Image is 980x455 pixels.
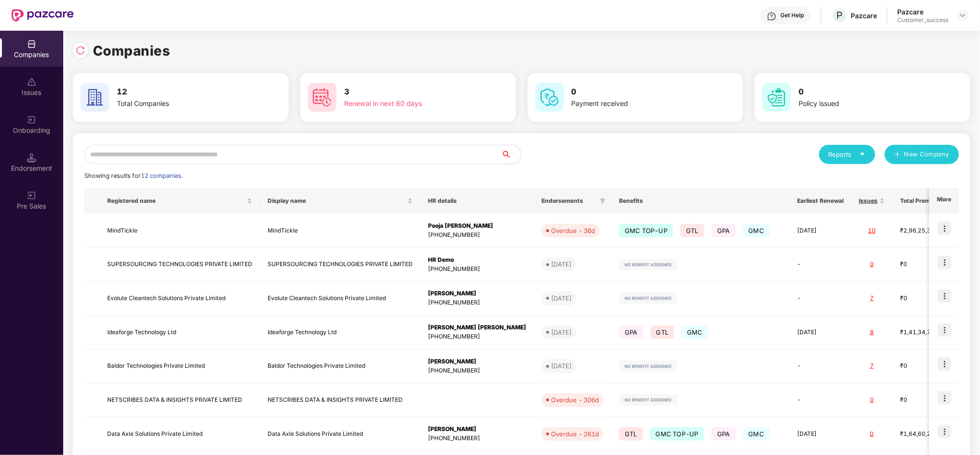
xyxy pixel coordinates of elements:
[619,224,673,237] span: GMC TOP-UP
[11,9,74,22] img: New Pazcare Logo
[268,197,406,205] span: Display name
[501,151,521,158] span: search
[851,188,892,214] th: Issues
[900,294,948,303] div: ₹0
[100,281,260,315] td: Evolute Cleantech Solutions Private Limited
[619,427,643,441] span: GTL
[900,362,948,371] div: ₹0
[93,40,170,61] h1: Companies
[711,427,736,441] span: GPA
[900,197,941,205] span: Total Premium
[428,265,526,274] div: [PHONE_NUMBER]
[260,315,420,350] td: Ideaforge Technology Ltd
[428,256,526,265] div: HR Demo
[897,7,948,16] div: Pazcare
[938,425,951,438] img: icon
[551,429,599,439] div: Overdue - 261d
[904,150,950,159] span: New Company
[598,195,608,207] span: filter
[260,281,420,315] td: Evolute Cleantech Solutions Private Limited
[859,260,885,269] div: 0
[76,46,85,55] img: svg+xml;base64,PHN2ZyBpZD0iUmVsb2FkLTMyeDMyIiB4bWxucz0iaHR0cDovL3d3dy53My5vcmcvMjAwMC9zdmciIHdpZH...
[681,326,709,339] span: GMC
[107,197,245,205] span: Registered name
[799,98,930,109] div: Policy issued
[859,226,885,235] div: 10
[619,326,643,339] span: GPA
[900,396,948,405] div: ₹0
[117,98,248,109] div: Total Companies
[260,214,420,248] td: MindTickle
[100,248,260,282] td: SUPERSOURCING TECHNOLOGIES PRIVATE LIMITED
[344,86,475,98] h3: 3
[894,151,901,159] span: plus
[117,86,248,98] h3: 12
[711,224,736,237] span: GPA
[501,145,521,164] button: search
[27,77,36,87] img: svg+xml;base64,PHN2ZyBpZD0iSXNzdWVzX2Rpc2FibGVkIiB4bWxucz0iaHR0cDovL3d3dy53My5vcmcvMjAwMC9zdmciIH...
[743,224,770,237] span: GMC
[535,83,564,112] img: svg+xml;base64,PHN2ZyB4bWxucz0iaHR0cDovL3d3dy53My5vcmcvMjAwMC9zdmciIHdpZHRoPSI2MCIgaGVpZ2h0PSI2MC...
[885,145,959,164] button: plusNew Company
[767,12,777,21] img: svg+xml;base64,PHN2ZyBpZD0iSGVscC0zMngzMiIgeG1sbnM9Imh0dHA6Ly93d3cudzMub3JnLzIwMDAvc3ZnIiB3aWR0aD...
[900,430,948,439] div: ₹1,64,60,287.79
[680,224,704,237] span: GTL
[428,434,526,443] div: [PHONE_NUMBER]
[743,427,770,441] span: GMC
[892,188,956,214] th: Total Premium
[308,83,337,112] img: svg+xml;base64,PHN2ZyB4bWxucz0iaHR0cDovL3d3dy53My5vcmcvMjAwMC9zdmciIHdpZHRoPSI2MCIgaGVpZ2h0PSI2MC...
[789,188,851,214] th: Earliest Renewal
[938,256,951,269] img: icon
[789,214,851,248] td: [DATE]
[859,396,885,405] div: 0
[780,12,804,19] div: Get Help
[27,153,36,163] img: svg+xml;base64,PHN2ZyB3aWR0aD0iMTQuNSIgaGVpZ2h0PSIxNC41IiB2aWV3Qm94PSIwIDAgMTYgMTYiIGZpbGw9Im5vbm...
[836,10,843,21] span: P
[900,226,948,235] div: ₹2,96,25,380.75
[619,259,677,270] img: svg+xml;base64,PHN2ZyB4bWxucz0iaHR0cDovL3d3dy53My5vcmcvMjAwMC9zdmciIHdpZHRoPSIxMjIiIGhlaWdodD0iMj...
[799,86,930,98] h3: 0
[100,417,260,451] td: Data Axle Solutions Private Limited
[859,328,885,337] div: 8
[829,150,866,159] div: Reports
[959,12,967,19] img: svg+xml;base64,PHN2ZyBpZD0iRHJvcGRvd24tMzJ4MzIiIHhtbG5zPSJodHRwOi8vd3d3LnczLm9yZy8yMDAwL3N2ZyIgd2...
[428,323,526,332] div: [PERSON_NAME] [PERSON_NAME]
[619,361,677,372] img: svg+xml;base64,PHN2ZyB4bWxucz0iaHR0cDovL3d3dy53My5vcmcvMjAwMC9zdmciIHdpZHRoPSIxMjIiIGhlaWdodD0iMj...
[900,260,948,269] div: ₹0
[541,197,596,205] span: Endorsements
[929,188,959,214] th: More
[651,326,675,339] span: GTL
[428,332,526,341] div: [PHONE_NUMBER]
[260,248,420,282] td: SUPERSOURCING TECHNOLOGIES PRIVATE LIMITED
[100,188,260,214] th: Registered name
[100,214,260,248] td: MindTickle
[789,384,851,418] td: -
[27,39,36,49] img: svg+xml;base64,PHN2ZyBpZD0iQ29tcGFuaWVzIiB4bWxucz0iaHR0cDovL3d3dy53My5vcmcvMjAwMC9zdmciIHdpZHRoPS...
[789,417,851,451] td: [DATE]
[551,361,572,371] div: [DATE]
[100,315,260,350] td: Ideaforge Technology Ltd
[551,259,572,269] div: [DATE]
[938,323,951,337] img: icon
[100,384,260,418] td: NETSCRIBES DATA & INSIGHTS PRIVATE LIMITED
[897,16,948,24] div: Customer_success
[938,222,951,235] img: icon
[789,315,851,350] td: [DATE]
[80,83,109,112] img: svg+xml;base64,PHN2ZyB4bWxucz0iaHR0cDovL3d3dy53My5vcmcvMjAwMC9zdmciIHdpZHRoPSI2MCIgaGVpZ2h0PSI2MC...
[27,191,36,200] img: svg+xml;base64,PHN2ZyB3aWR0aD0iMjAiIGhlaWdodD0iMjAiIHZpZXdCb3g9IjAgMCAyMCAyMCIgZmlsbD0ibm9uZSIgeG...
[859,151,866,157] span: caret-down
[260,417,420,451] td: Data Axle Solutions Private Limited
[551,395,599,405] div: Overdue - 306d
[851,11,877,20] div: Pazcare
[428,366,526,375] div: [PHONE_NUMBER]
[789,248,851,282] td: -
[551,226,595,235] div: Overdue - 36d
[572,86,703,98] h3: 0
[859,197,878,205] span: Issues
[141,172,183,179] span: 12 companies.
[428,425,526,434] div: [PERSON_NAME]
[260,350,420,384] td: Baldor Technologies Private Limited
[572,98,703,109] div: Payment received
[428,222,526,231] div: Pooja [PERSON_NAME]
[260,384,420,418] td: NETSCRIBES DATA & INSIGHTS PRIVATE LIMITED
